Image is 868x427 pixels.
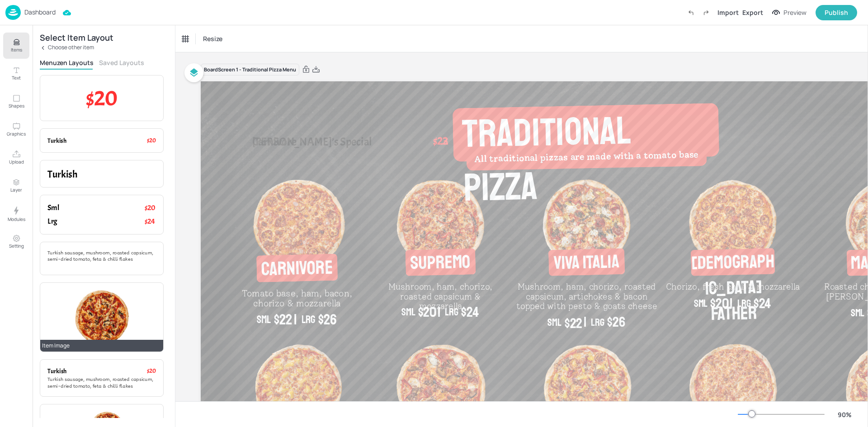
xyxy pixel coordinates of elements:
[40,58,94,67] button: Menuzen Layouts
[47,203,59,212] span: Sml
[591,316,604,329] span: Lrg
[261,255,333,281] span: Carnivore
[40,34,113,41] div: Select Item Layout
[816,5,857,20] button: Publish
[10,187,22,193] p: Layer
[3,145,29,171] button: Upload
[474,149,699,164] span: All traditional pizzas are made with a tomato base
[47,367,67,375] span: Turkish
[851,306,865,319] span: Sml
[12,75,21,81] p: Text
[9,103,24,109] p: Shapes
[698,5,714,20] label: Redo (Ctrl + Y)
[438,303,440,321] span: |
[48,44,94,51] p: Choose other item
[607,314,625,332] span: $26
[86,84,118,112] span: $20
[418,303,437,321] span: $20
[47,216,57,226] span: Lrg
[737,297,751,310] span: Lrg
[3,117,29,143] button: Graphics
[3,201,29,227] button: Modules
[542,179,631,268] img: 2024-11-12-1731373522938ugmwga5xr3.png
[47,376,153,389] span: Turkish sausage, mushroom, roasted capsicum, semi-dried tomato, feta & chilli flakes
[201,64,299,76] div: Board Screen 1 - Traditional Pizza Menu
[253,179,345,271] img: 2024-11-12-1731373450040qdmi0rld3n.png
[9,159,24,165] p: Upload
[5,5,21,20] img: logo-86c26b7e.jpg
[75,290,129,344] img: 2024-11-12-1731373691219rnpsv46am9n.png
[201,34,224,43] span: Resize
[783,8,807,18] div: Preview
[461,303,479,321] span: $24
[401,306,415,319] span: Sml
[8,216,25,222] p: Modules
[584,314,586,332] span: |
[730,295,732,313] span: |
[252,134,297,149] span: Carnivore
[9,243,24,249] p: Setting
[47,250,153,262] span: Turkish sausage, mushroom, roasted capsicum, semi-dried tomato, feta & chilli flakes
[294,310,297,329] span: |
[565,314,582,333] span: $22
[257,313,271,327] span: Sml
[3,229,29,255] button: Setting
[445,306,458,319] span: Lrg
[710,295,729,313] span: $20
[553,250,619,275] span: Viva Italia
[7,131,26,137] p: Graphics
[834,410,855,419] div: 90 %
[433,133,448,149] span: $22
[516,282,657,311] span: Mushroom, ham, chorizo, roasted capsicum, artichokes & bacon topped with pesto & goats cheese
[3,61,29,87] button: Text
[147,367,156,374] span: $20
[147,136,156,145] span: $20
[666,282,800,292] span: Chorizo, fresh chilli & mozzarella
[40,340,163,352] div: Item Image
[396,179,485,268] img: 2024-11-12-17313734929742dq0yid27gg.png
[683,5,698,20] label: Undo (Ctrl + Z)
[388,282,493,311] span: Mushroom, ham, chorizo, roasted capsicum & mozzarella
[694,297,708,310] span: Sml
[547,316,561,329] span: Sml
[825,8,848,18] div: Publish
[47,168,78,180] span: Turkish
[742,8,763,17] div: Export
[754,295,771,313] span: $24
[11,47,22,53] p: Items
[3,173,29,199] button: Layer
[318,310,337,329] span: $26
[274,310,292,329] span: $22
[47,137,66,145] span: Turkish
[767,6,812,19] button: Preview
[99,58,144,67] button: Saved Layouts
[3,89,29,115] button: Shapes
[3,33,29,59] button: Items
[145,203,155,212] span: $20
[717,8,739,17] div: Import
[410,250,471,274] span: Supremo
[242,288,352,308] span: Tomato base, ham, bacon, chorizo & mozzarella
[145,216,155,226] span: $24
[24,9,56,15] p: Dashboard
[688,179,777,268] img: 2024-11-12-1731373550101fpt5rsybsxp.png
[302,313,316,327] span: Lrg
